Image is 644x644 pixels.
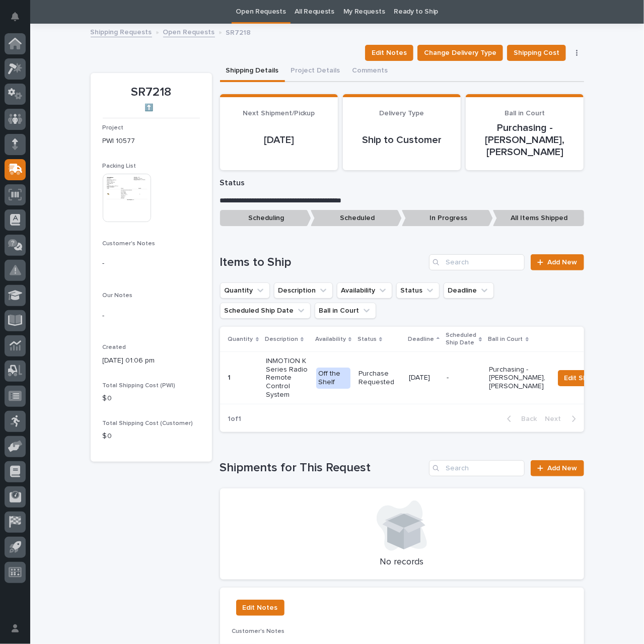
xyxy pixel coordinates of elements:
[499,414,541,423] button: Back
[103,293,133,299] span: Our Notes
[232,628,285,634] span: Customer's Notes
[514,47,559,59] span: Shipping Cost
[447,374,481,382] p: -
[103,344,126,350] span: Created
[558,370,610,386] button: Edit Ship By
[103,431,200,442] p: $ 0
[429,254,525,270] input: Search
[103,420,193,426] span: Total Shipping Cost (Customer)
[163,26,215,37] a: Open Requests
[402,210,493,227] p: In Progress
[444,282,494,299] button: Deadline
[409,374,439,382] p: [DATE]
[311,210,402,227] p: Scheduled
[103,104,196,112] p: ⬆️
[316,368,350,389] div: Off the Shelf
[232,134,326,146] p: [DATE]
[478,122,571,158] p: Purchasing - [PERSON_NAME], [PERSON_NAME]
[488,334,523,345] p: Ball in Court
[396,282,440,299] button: Status
[489,366,546,391] p: Purchasing - [PERSON_NAME], [PERSON_NAME]
[346,61,394,82] button: Comments
[103,383,176,389] span: Total Shipping Cost (PWI)
[266,357,308,399] p: INMOTION K Series Radio Remote Control System
[103,85,200,100] p: SR7218
[13,12,26,28] div: Notifications
[285,61,346,82] button: Project Details
[357,334,377,345] p: Status
[5,6,26,27] button: Notifications
[243,110,315,117] span: Next Shipment/Pickup
[220,255,425,270] h1: Items to Ship
[315,303,376,319] button: Ball in Court
[505,110,545,117] span: Ball in Court
[103,241,156,247] span: Customer's Notes
[103,136,200,147] p: PWI 10577
[103,125,124,131] span: Project
[91,26,152,37] a: Shipping Requests
[220,61,285,82] button: Shipping Details
[379,110,424,117] span: Delivery Type
[493,210,584,227] p: All Items Shipped
[220,210,311,227] p: Scheduling
[220,303,311,319] button: Scheduled Ship Date
[337,282,392,299] button: Availability
[220,178,584,188] p: Status
[372,47,407,59] span: Edit Notes
[220,282,270,299] button: Quantity
[424,47,496,59] span: Change Delivery Type
[228,372,233,382] p: 1
[541,414,584,423] button: Next
[545,414,567,423] span: Next
[232,557,572,568] p: No records
[226,26,251,37] p: SR7218
[417,45,503,61] button: Change Delivery Type
[516,414,537,423] span: Back
[548,259,578,266] span: Add New
[315,334,346,345] p: Availability
[236,600,284,616] button: Edit Notes
[228,334,253,345] p: Quantity
[103,163,136,169] span: Packing List
[355,134,449,146] p: Ship to Customer
[103,355,200,366] p: [DATE] 01:06 pm
[265,334,298,345] p: Description
[359,370,401,387] p: Purchase Requested
[507,45,566,61] button: Shipping Cost
[531,254,584,270] a: Add New
[408,334,434,345] p: Deadline
[429,460,525,476] input: Search
[365,45,413,61] button: Edit Notes
[220,352,626,404] tr: 11 INMOTION K Series Radio Remote Control SystemOff the ShelfPurchase Requested[DATE]-Purchasing ...
[220,461,425,475] h1: Shipments for This Request
[446,330,476,348] p: Scheduled Ship Date
[103,393,200,404] p: $ 0
[548,465,578,472] span: Add New
[103,311,200,321] p: -
[274,282,333,299] button: Description
[103,258,200,269] p: -
[220,407,250,432] p: 1 of 1
[564,372,603,384] span: Edit Ship By
[243,602,278,614] span: Edit Notes
[531,460,584,476] a: Add New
